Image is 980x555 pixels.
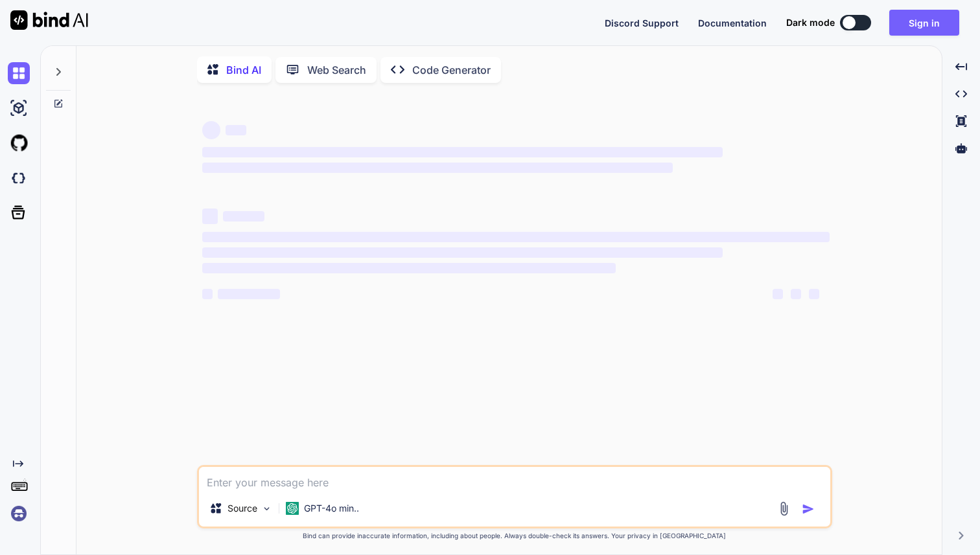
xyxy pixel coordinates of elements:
[202,147,723,157] span: ‌
[809,289,819,299] span: ‌
[223,211,264,221] span: ‌
[10,10,88,30] img: Bind AI
[8,62,30,84] img: chat
[197,531,832,541] p: Bind can provide inaccurate information, including about people. Always double-check its answers....
[227,502,257,515] p: Source
[698,17,767,28] span: Documentation
[202,232,830,242] span: ‌
[261,503,272,514] img: Pick Models
[286,502,299,515] img: GPT-4o mini
[791,289,801,299] span: ‌
[307,62,366,78] p: Web Search
[226,62,261,78] p: Bind AI
[802,503,815,515] img: icon
[218,289,280,299] span: ‌
[776,501,791,516] img: attachment
[8,503,30,525] img: signin
[786,16,835,29] span: Dark mode
[202,263,616,273] span: ‌
[202,209,218,224] span: ‌
[698,16,767,30] button: Documentation
[202,121,220,139] span: ‌
[8,97,30,119] img: ai-studio
[202,289,213,299] span: ‌
[8,132,30,154] img: githubLight
[412,62,491,78] p: Code Generator
[605,16,679,30] button: Discord Support
[889,10,959,36] button: Sign in
[773,289,783,299] span: ‌
[226,125,246,135] span: ‌
[605,17,679,28] span: Discord Support
[202,247,723,258] span: ‌
[8,167,30,189] img: darkCloudIdeIcon
[304,502,359,515] p: GPT-4o min..
[202,163,673,173] span: ‌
